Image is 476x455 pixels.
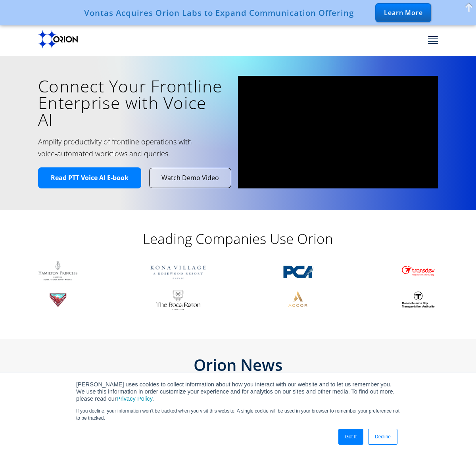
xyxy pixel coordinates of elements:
div: Vontas Acquires Orion Labs to Expand Communication Offering [84,8,354,17]
a: Decline [368,429,397,445]
iframe: vimeo Video Player [238,76,438,188]
a: Read PTT Voice AI E-book [38,167,141,188]
img: Orion labs Black logo [38,30,78,48]
h1: Connect Your Frontline Enterprise with Voice AI [38,78,226,128]
a: Watch Demo Video [150,168,231,188]
a: Privacy Policy [117,395,152,402]
span: Read PTT Voice AI E-book [51,174,129,182]
iframe: Chat Widget [436,417,476,455]
span: [PERSON_NAME] uses cookies to collect information about how you interact with our website and to ... [76,381,395,402]
h2: Leading Companies Use Orion [79,230,397,248]
h2: Orion News [38,357,438,373]
a: Got It [338,429,363,445]
h2: Amplify productivity of frontline operations with voice-automated workflows and queries. [38,136,198,159]
p: If you decline, your information won’t be tracked when you visit this website. A single cookie wi... [76,407,400,422]
span: Watch Demo Video [161,174,219,182]
div: Learn More [375,3,431,22]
